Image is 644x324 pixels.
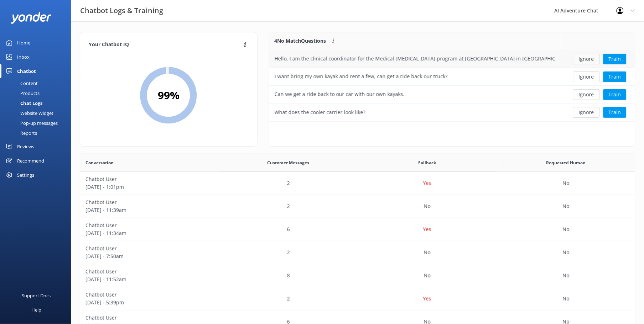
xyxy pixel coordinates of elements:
[563,272,570,280] p: No
[80,218,635,241] div: row
[85,291,214,299] p: Chatbot User
[603,107,627,118] button: Train
[573,71,600,82] button: Ignore
[275,108,365,116] div: What does the cooler carrier look like?
[4,98,42,108] div: Chat Logs
[269,50,635,121] div: grid
[158,87,180,104] h2: 99 %
[80,172,635,195] div: row
[287,272,290,280] p: 8
[85,268,214,276] p: Chatbot User
[424,249,431,256] p: No
[4,108,53,118] div: Website Widget
[4,88,40,98] div: Products
[17,154,44,168] div: Recommend
[287,225,290,233] p: 6
[546,159,586,166] span: Requested Human
[85,175,214,183] p: Chatbot User
[80,264,635,287] div: row
[80,287,635,310] div: row
[275,37,326,45] p: 4 No Match Questions
[80,195,635,218] div: row
[4,98,71,108] a: Chat Logs
[80,5,163,16] h3: Chatbot Logs & Training
[85,198,214,206] p: Chatbot User
[287,295,290,303] p: 2
[85,253,214,260] p: [DATE] - 7:50am
[85,222,214,229] p: Chatbot User
[563,295,570,303] p: No
[17,64,36,78] div: Chatbot
[17,168,34,182] div: Settings
[275,90,405,98] div: Can we get a ride back to our car with our own kayaks.
[603,54,627,64] button: Train
[85,276,214,283] p: [DATE] - 11:52am
[573,107,600,118] button: Ignore
[269,68,635,86] div: row
[287,202,290,210] p: 2
[275,73,448,80] div: I want bring my own kayak and rent a few, can get a ride back our truck?
[563,225,570,233] p: No
[4,78,71,88] a: Content
[85,245,214,253] p: Chatbot User
[80,241,635,264] div: row
[4,128,71,138] a: Reports
[17,139,34,154] div: Reviews
[4,118,71,128] a: Pop-up messages
[423,225,431,233] p: Yes
[573,54,600,64] button: Ignore
[85,159,114,166] span: Conversation
[287,179,290,187] p: 2
[269,86,635,103] div: row
[11,12,52,24] img: yonder-white-logo.png
[423,179,431,187] p: Yes
[4,78,38,88] div: Content
[4,88,71,98] a: Products
[31,303,41,317] div: Help
[17,36,30,50] div: Home
[424,272,431,280] p: No
[563,179,570,187] p: No
[22,288,51,303] div: Support Docs
[85,206,214,214] p: [DATE] - 11:39am
[268,159,310,166] span: Customer Messages
[17,50,30,64] div: Inbox
[269,103,635,121] div: row
[4,128,37,138] div: Reports
[423,295,431,303] p: Yes
[85,229,214,237] p: [DATE] - 11:34am
[275,55,556,63] div: Hello, I am the clinical coordinator for the Medical [MEDICAL_DATA] program at [GEOGRAPHIC_DATA] ...
[4,108,71,118] a: Website Widget
[287,249,290,256] p: 2
[85,299,214,307] p: [DATE] - 5:39pm
[603,89,627,100] button: Train
[563,249,570,256] p: No
[85,314,214,322] p: Chatbot User
[573,89,600,100] button: Ignore
[89,41,242,49] h4: Your Chatbot IQ
[4,118,58,128] div: Pop-up messages
[418,159,436,166] span: Fallback
[424,202,431,210] p: No
[603,71,627,82] button: Train
[85,183,214,191] p: [DATE] - 1:01pm
[563,202,570,210] p: No
[269,50,635,68] div: row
